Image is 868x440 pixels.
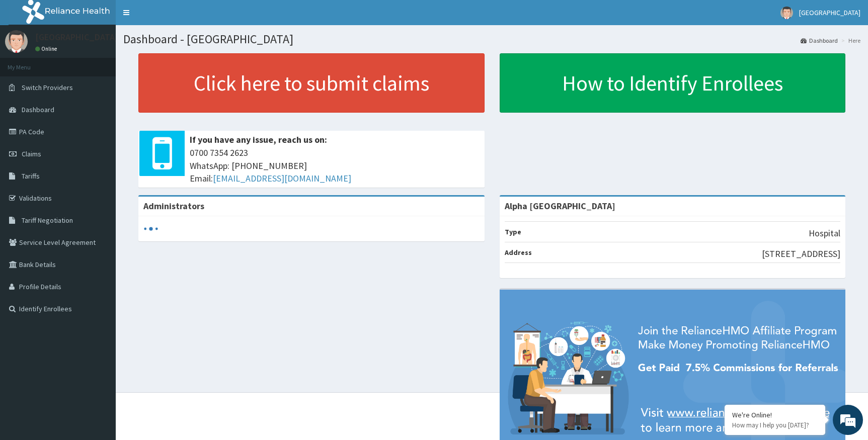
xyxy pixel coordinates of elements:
p: [STREET_ADDRESS] [762,247,840,260]
b: Type [505,227,521,236]
img: User Image [5,30,28,53]
p: How may I help you today? [732,421,818,429]
b: Administrators [143,200,204,212]
h1: Dashboard - [GEOGRAPHIC_DATA] [123,33,860,46]
li: Here [839,36,860,45]
a: Dashboard [801,36,838,45]
span: 0700 7354 2623 WhatsApp: [PHONE_NUMBER] Email: [190,146,480,185]
span: Switch Providers [22,83,73,92]
div: We're Online! [732,410,818,419]
span: Tariff Negotiation [22,216,73,225]
a: How to Identify Enrollees [500,53,846,113]
p: [GEOGRAPHIC_DATA] [35,33,118,42]
span: Dashboard [22,105,54,114]
b: If you have any issue, reach us on: [190,134,327,145]
a: Online [35,45,59,52]
p: Hospital [809,227,840,240]
b: Address [505,248,532,257]
svg: audio-loading [143,221,159,236]
strong: Alpha [GEOGRAPHIC_DATA] [505,200,615,212]
span: [GEOGRAPHIC_DATA] [799,8,860,17]
span: Claims [22,149,41,158]
a: [EMAIL_ADDRESS][DOMAIN_NAME] [213,172,351,184]
a: Click here to submit claims [138,53,485,113]
img: User Image [780,7,793,19]
span: Tariffs [22,171,40,181]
